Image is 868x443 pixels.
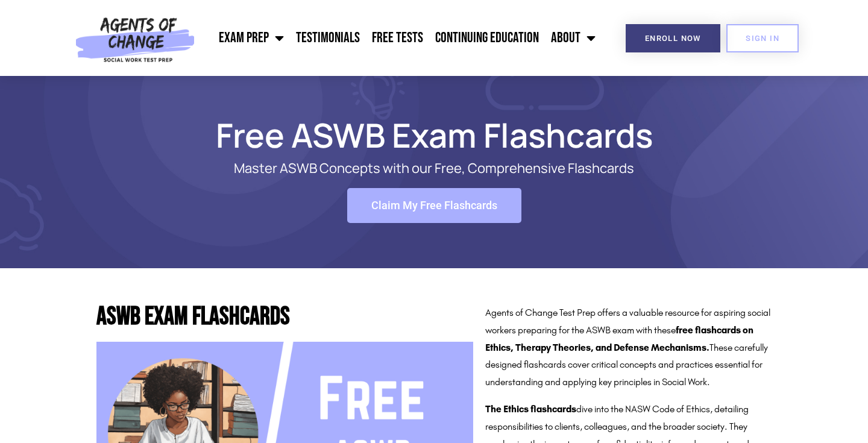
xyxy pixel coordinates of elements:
[429,23,545,53] a: Continuing Education
[366,23,429,53] a: Free Tests
[746,34,779,42] span: SIGN IN
[726,24,799,52] a: SIGN IN
[139,161,729,176] p: Master ASWB Concepts with our Free, Comprehensive Flashcards
[96,304,473,330] h2: ASWB Exam Flashcards
[347,188,521,223] a: Claim My Free Flashcards
[485,403,576,415] strong: The Ethics flashcards
[545,23,602,53] a: About
[90,121,778,149] h1: Free ASWB Exam Flashcards
[213,23,290,53] a: Exam Prep
[485,304,771,391] p: Agents of Change Test Prep offers a valuable resource for aspiring social workers preparing for t...
[626,24,720,52] a: Enroll Now
[201,23,602,53] nav: Menu
[645,34,701,42] span: Enroll Now
[485,324,753,353] strong: free flashcards on Ethics, Therapy Theories, and Defense Mechanisms.
[371,200,497,211] span: Claim My Free Flashcards
[290,23,366,53] a: Testimonials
